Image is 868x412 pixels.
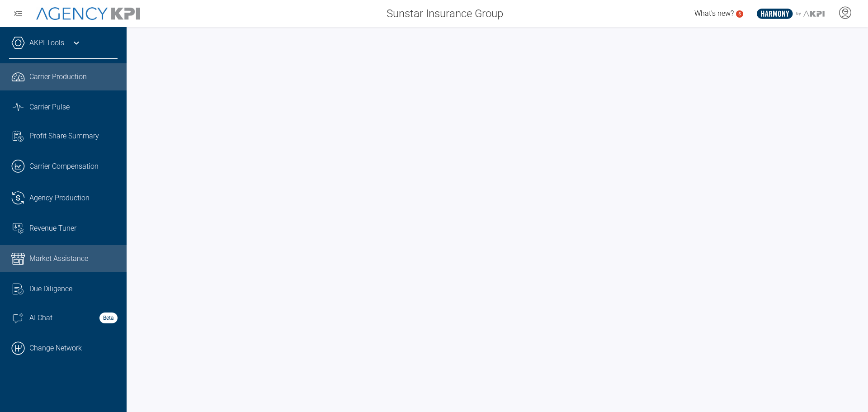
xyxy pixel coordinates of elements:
[738,11,741,16] text: 5
[29,313,52,323] span: AI Chat
[736,10,743,18] a: 5
[29,193,90,204] span: Agency Production
[29,131,99,142] span: Profit Share Summary
[29,102,70,113] span: Carrier Pulse
[29,284,72,294] span: Due Diligence
[99,313,118,323] strong: Beta
[29,253,88,264] span: Market Assistance
[29,71,87,82] span: Carrier Production
[694,9,734,18] span: What's new?
[29,223,76,234] span: Revenue Tuner
[36,7,140,20] img: AgencyKPI
[29,38,64,48] a: AKPI Tools
[387,5,503,22] span: Sunstar Insurance Group
[29,161,99,172] span: Carrier Compensation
